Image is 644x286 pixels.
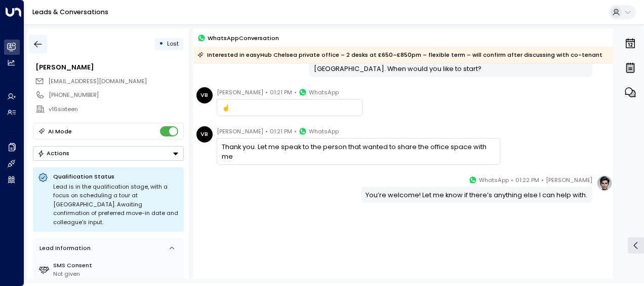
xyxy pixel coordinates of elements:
[196,126,213,142] div: VB
[541,175,544,185] span: •
[48,77,147,85] span: [EMAIL_ADDRESS][DOMAIN_NAME]
[596,175,613,191] img: profile-logo.png
[53,270,180,278] div: Not given
[265,126,268,136] span: •
[196,87,213,103] div: VB
[167,40,179,48] span: Lost
[53,172,179,181] p: Qualification Status
[48,77,147,86] span: verena@v16sixteen.com
[217,126,263,136] span: [PERSON_NAME]
[32,8,108,16] a: Leads & Conversations
[511,175,513,185] span: •
[36,244,91,253] div: Lead Information
[309,126,339,136] span: WhatsApp
[37,150,69,157] div: Actions
[366,190,587,200] div: You’re welcome! Let me know if there’s anything else I can help with.
[53,261,180,270] label: SMS Consent
[222,103,357,113] div: ☝️
[197,50,602,60] div: Interested in easyHub Chelsea private office – 2 desks at £650–£850pm – flexible term – will conf...
[479,175,509,185] span: WhatsApp
[546,175,592,185] span: [PERSON_NAME]
[33,146,184,161] button: Actions
[270,87,292,97] span: 01:21 PM
[49,91,183,99] div: [PHONE_NUMBER]
[53,183,179,227] div: Lead is in the qualification stage, with a focus on scheduling a tour at [GEOGRAPHIC_DATA]. Await...
[33,146,184,161] div: Button group with a nested menu
[208,33,279,43] span: WhatsApp Conversation
[515,175,539,185] span: 01:22 PM
[159,37,164,51] div: •
[49,105,183,114] div: v16sixteen
[217,87,263,97] span: [PERSON_NAME]
[265,87,268,97] span: •
[294,126,297,136] span: •
[35,62,183,72] div: [PERSON_NAME]
[270,126,292,136] span: 01:21 PM
[222,142,495,161] div: Thank you. Let me speak to the person that wanted to share the office space with me
[294,87,297,97] span: •
[48,126,72,136] div: AI Mode
[309,87,339,97] span: WhatsApp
